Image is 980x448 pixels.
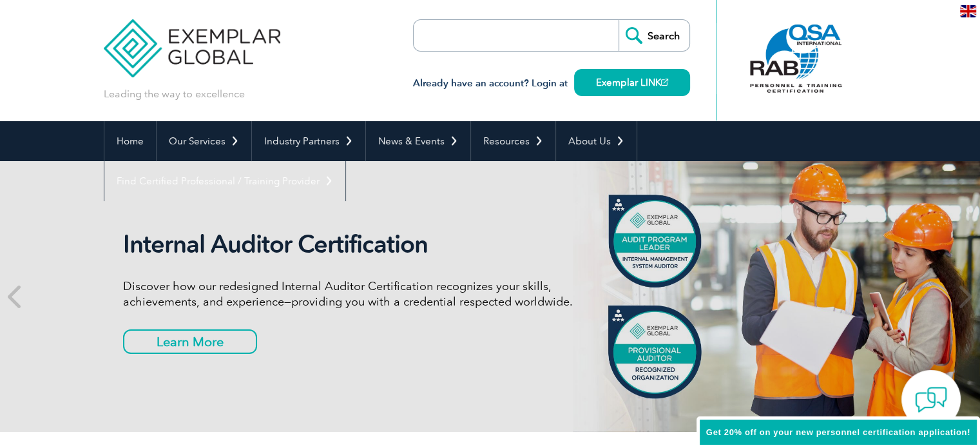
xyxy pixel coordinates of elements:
p: Leading the way to excellence [104,87,245,101]
h3: Already have an account? Login at [413,75,690,92]
img: contact-chat.png [915,384,947,416]
img: en [960,5,976,17]
a: Industry Partners [252,121,365,161]
a: News & Events [366,121,470,161]
a: Home [104,121,156,161]
span: Get 20% off on your new personnel certification application! [706,427,970,437]
a: Find Certified Professional / Training Provider [104,161,345,201]
a: Exemplar LINK [574,69,690,96]
p: Discover how our redesigned Internal Auditor Certification recognizes your skills, achievements, ... [123,278,606,309]
input: Search [619,20,689,51]
img: open_square.png [661,79,668,86]
a: Resources [471,121,555,161]
h2: Internal Auditor Certification [123,229,606,259]
a: Our Services [157,121,251,161]
a: About Us [556,121,637,161]
a: Learn More [123,329,257,354]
